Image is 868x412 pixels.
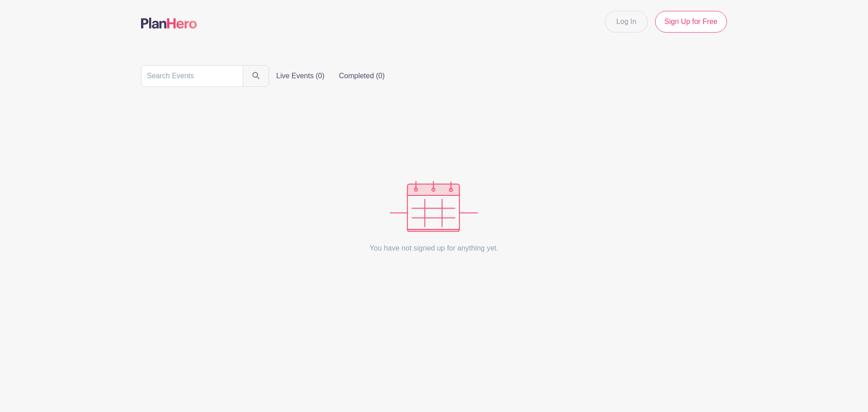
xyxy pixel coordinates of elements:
[370,232,499,265] p: You have not signed up for anything yet.
[332,67,392,85] label: Completed (0)
[390,181,478,232] img: events_empty-56550af544ae17c43cc50f3ebafa394433d06d5f1891c01edc4b5d1d59cfda54.svg
[605,11,647,33] a: Log In
[655,11,727,33] a: Sign Up for Free
[141,65,243,87] input: Search Events
[141,18,197,28] img: logo-507f7623f17ff9eddc593b1ce0a138ce2505c220e1c5a4e2b4648c50719b7d32.svg
[269,67,332,85] label: Live Events (0)
[269,67,392,85] div: filters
